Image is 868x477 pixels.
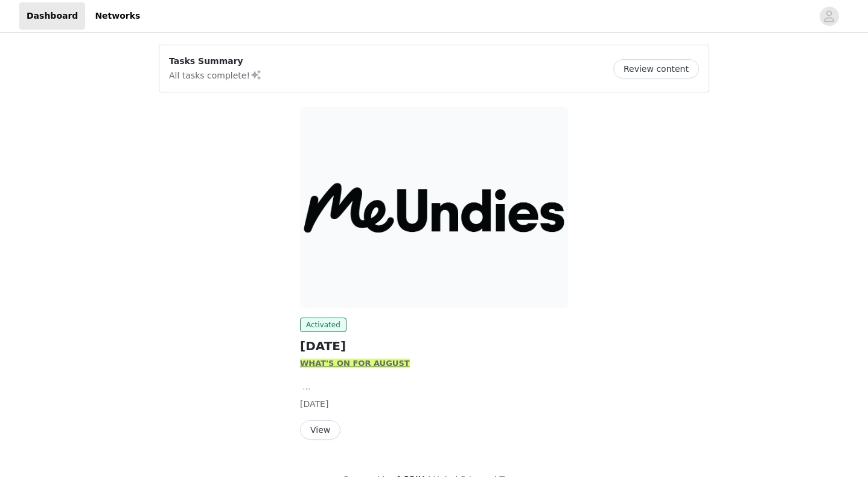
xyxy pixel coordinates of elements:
button: View [300,420,340,440]
span: [DATE] [300,399,328,409]
h2: [DATE] [300,337,568,355]
a: View [300,426,340,435]
span: Activated [300,318,346,332]
div: avatar [823,7,835,26]
img: MeUndies [300,107,568,308]
p: All tasks complete! [169,68,262,82]
strong: W [300,359,308,368]
p: Tasks Summary [169,55,262,68]
strong: HAT'S ON FOR AUGUST [308,359,409,368]
button: Review content [613,59,699,78]
a: Dashboard [19,2,85,30]
a: Networks [88,2,147,30]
